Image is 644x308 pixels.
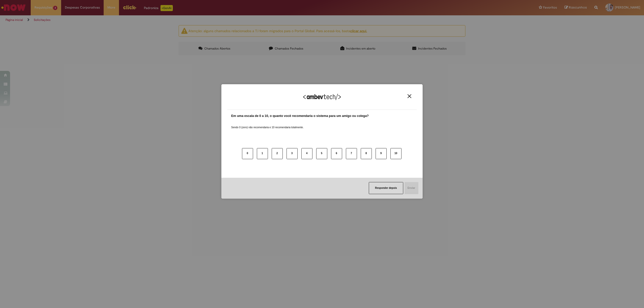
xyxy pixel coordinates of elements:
[287,148,298,159] button: 3
[272,148,283,159] button: 2
[376,148,387,159] button: 9
[361,148,372,159] button: 8
[231,120,304,129] label: Sendo 0 (zero) não recomendaria e 10 recomendaria totalmente.
[231,114,369,118] label: Em uma escala de 0 a 10, o quanto você recomendaria o sistema para um amigo ou colega?
[316,148,327,159] button: 5
[369,182,403,194] button: Responder depois
[390,148,401,159] button: 10
[257,148,268,159] button: 1
[406,94,413,98] button: Close
[408,94,411,98] img: Close
[331,148,342,159] button: 6
[303,94,341,100] img: Logo Ambevtech
[346,148,357,159] button: 7
[242,148,253,159] button: 0
[301,148,312,159] button: 4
